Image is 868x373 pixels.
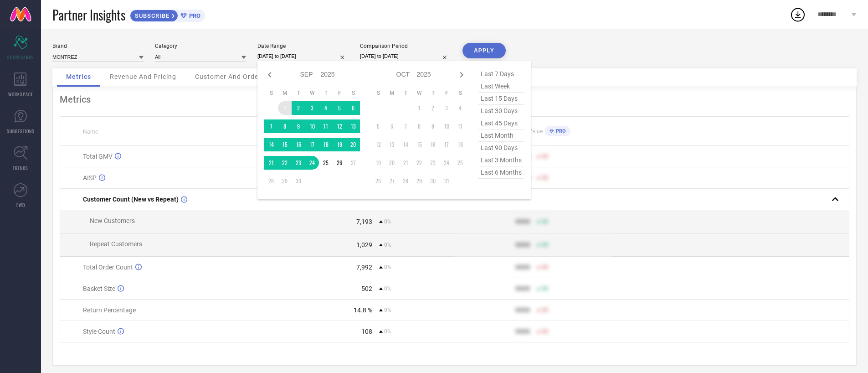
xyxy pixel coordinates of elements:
th: Tuesday [292,89,305,97]
span: Return Percentage [83,306,136,314]
td: Fri Oct 10 2025 [440,119,453,133]
span: 50 [542,328,548,335]
td: Thu Oct 16 2025 [426,138,440,151]
td: Wed Oct 08 2025 [412,119,426,133]
span: SUBSCRIBE [130,12,172,19]
div: Date Range [257,43,349,49]
th: Friday [333,89,346,97]
td: Fri Oct 31 2025 [440,174,453,188]
td: Mon Oct 27 2025 [385,174,399,188]
div: Next month [456,69,467,80]
td: Thu Sep 25 2025 [319,156,333,170]
td: Fri Oct 17 2025 [440,138,453,151]
span: New Customers [90,217,135,224]
span: SCORECARDS [7,54,34,61]
div: 7,193 [356,218,372,225]
td: Mon Sep 01 2025 [278,101,292,115]
td: Mon Oct 13 2025 [385,138,399,151]
td: Sat Sep 06 2025 [346,101,360,115]
span: TRENDS [13,165,28,171]
a: SUBSCRIBEPRO [130,7,205,22]
button: APPLY [462,43,506,58]
span: WORKSPACE [8,91,33,98]
div: 9999 [515,264,530,271]
td: Thu Sep 18 2025 [319,138,333,151]
td: Sun Sep 28 2025 [264,174,278,188]
input: Select comparison period [360,52,451,61]
div: Open download list [790,6,806,23]
span: 50 [542,264,548,270]
span: last 7 days [478,68,524,80]
span: Metrics [66,73,91,80]
div: 9999 [515,306,530,314]
td: Tue Sep 23 2025 [292,156,305,170]
th: Saturday [453,89,467,97]
span: 50 [542,153,548,160]
th: Saturday [346,89,360,97]
div: 9999 [515,328,530,335]
td: Mon Sep 29 2025 [278,174,292,188]
th: Sunday [371,89,385,97]
td: Tue Oct 28 2025 [399,174,412,188]
td: Sun Oct 19 2025 [371,156,385,170]
div: 7,992 [356,264,372,271]
span: AISP [83,174,97,181]
span: Customer And Orders [195,73,265,80]
span: last 15 days [478,93,524,105]
th: Sunday [264,89,278,97]
span: 0% [384,307,391,313]
td: Wed Oct 15 2025 [412,138,426,151]
span: PRO [554,128,566,134]
span: last 6 months [478,166,524,179]
div: 9999 [515,241,530,249]
td: Sat Sep 13 2025 [346,119,360,133]
span: 50 [542,285,548,292]
td: Thu Sep 04 2025 [319,101,333,115]
div: 9999 [515,285,530,292]
span: 50 [542,218,548,225]
td: Sat Oct 18 2025 [453,138,467,151]
td: Tue Oct 21 2025 [399,156,412,170]
span: Total Order Count [83,264,133,271]
th: Monday [385,89,399,97]
td: Sat Oct 25 2025 [453,156,467,170]
span: SUGGESTIONS [7,128,35,135]
div: Category [155,43,246,49]
td: Wed Oct 01 2025 [412,101,426,115]
td: Fri Oct 03 2025 [440,101,453,115]
th: Friday [440,89,453,97]
td: Fri Sep 05 2025 [333,101,346,115]
span: FWD [16,202,25,208]
td: Tue Sep 02 2025 [292,101,305,115]
span: Repeat Customers [90,240,142,248]
span: 0% [384,285,391,292]
td: Tue Oct 14 2025 [399,138,412,151]
div: 9999 [515,218,530,225]
td: Wed Sep 17 2025 [305,138,319,151]
span: Total GMV [83,153,113,160]
td: Sun Sep 21 2025 [264,156,278,170]
span: 0% [384,264,391,270]
th: Thursday [319,89,333,97]
span: 0% [384,242,391,248]
span: last 30 days [478,105,524,117]
span: last 45 days [478,117,524,130]
span: last week [478,80,524,93]
td: Mon Sep 15 2025 [278,138,292,151]
span: last 90 days [478,142,524,154]
div: 14.8 % [354,306,372,314]
div: Comparison Period [360,43,451,49]
td: Fri Sep 19 2025 [333,138,346,151]
td: Tue Sep 09 2025 [292,119,305,133]
th: Wednesday [305,89,319,97]
span: Basket Size [83,285,115,292]
td: Mon Oct 06 2025 [385,119,399,133]
span: Style Count [83,328,115,335]
td: Fri Sep 26 2025 [333,156,346,170]
td: Tue Sep 30 2025 [292,174,305,188]
th: Monday [278,89,292,97]
td: Sun Oct 26 2025 [371,174,385,188]
span: 0% [384,328,391,335]
input: Select date range [257,52,349,61]
th: Wednesday [412,89,426,97]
